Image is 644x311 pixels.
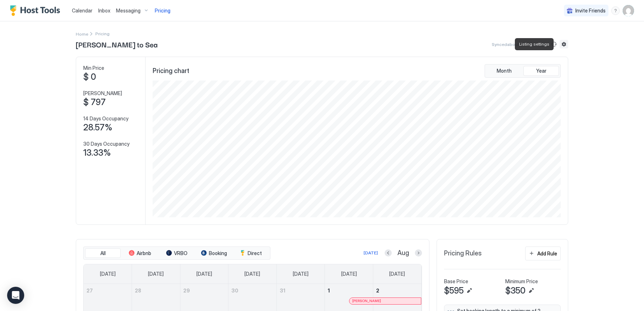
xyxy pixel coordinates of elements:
[537,250,557,257] div: Add Rule
[76,31,88,37] span: Home
[237,264,267,284] a: Wednesday
[397,249,409,257] span: Aug
[116,7,141,14] span: Messaging
[72,7,93,14] a: Calendar
[98,7,110,14] span: Inbox
[7,287,24,304] div: Open Intercom Messenger
[135,287,141,294] span: 28
[244,271,260,277] span: [DATE]
[122,248,158,258] button: Airbnb
[352,299,381,303] span: [PERSON_NAME]
[505,278,538,285] span: Minimum Price
[189,264,219,284] a: Tuesday
[83,97,106,108] span: $ 797
[334,264,364,284] a: Friday
[575,7,606,14] span: Invite Friends
[486,66,522,76] button: Month
[341,271,357,277] span: [DATE]
[72,7,93,14] span: Calendar
[519,41,549,47] span: Listing settings
[196,248,232,258] button: Booking
[93,264,123,284] a: Sunday
[148,271,164,277] span: [DATE]
[174,250,188,256] span: VRBO
[415,249,422,256] button: Next month
[83,72,96,82] span: $ 0
[83,115,128,122] span: 14 Days Occupancy
[233,248,269,258] button: Direct
[159,248,195,258] button: VRBO
[141,264,171,284] a: Monday
[85,248,121,258] button: All
[83,65,104,71] span: Min Price
[98,7,110,14] a: Inbox
[248,250,262,256] span: Direct
[228,284,276,297] a: July 30, 2025
[286,264,316,284] a: Thursday
[389,271,405,277] span: [DATE]
[153,67,189,75] span: Pricing chart
[280,287,285,294] span: 31
[623,5,634,16] div: User profile
[76,30,88,37] a: Home
[536,68,547,74] span: Year
[83,122,112,133] span: 28.57%
[376,287,379,294] span: 2
[10,5,63,16] a: Host Tools Logo
[325,284,373,297] a: August 1, 2025
[155,7,170,14] span: Pricing
[550,40,558,48] button: Sync prices
[84,284,132,297] a: July 27, 2025
[76,30,88,37] div: Breadcrumb
[95,31,110,36] span: Breadcrumb
[385,249,392,256] button: Previous month
[76,39,158,50] span: [PERSON_NAME] to Sea
[525,247,561,260] button: Add Rule
[611,6,620,15] div: menu
[277,284,325,297] a: July 31, 2025
[83,141,130,147] span: 30 Days Occupancy
[444,278,468,285] span: Base Price
[231,287,238,294] span: 30
[363,249,379,257] button: [DATE]
[560,40,568,48] button: Listing settings
[465,286,474,295] button: Edit
[352,299,418,303] div: [PERSON_NAME]
[364,250,378,256] div: [DATE]
[373,284,421,297] a: August 2, 2025
[293,271,308,277] span: [DATE]
[132,284,180,297] a: July 28, 2025
[444,249,482,258] span: Pricing Rules
[180,284,228,297] a: July 29, 2025
[196,271,212,277] span: [DATE]
[83,247,270,260] div: tab-group
[183,287,190,294] span: 29
[444,285,464,296] span: $595
[100,271,116,277] span: [DATE]
[83,90,122,97] span: [PERSON_NAME]
[83,147,111,158] span: 13.33%
[100,250,106,256] span: All
[492,42,547,47] span: Synced about 21 hours ago
[328,287,330,294] span: 1
[505,285,526,296] span: $350
[382,264,412,284] a: Saturday
[523,66,559,76] button: Year
[497,68,512,74] span: Month
[485,64,561,78] div: tab-group
[209,250,227,256] span: Booking
[137,250,151,256] span: Airbnb
[527,286,535,295] button: Edit
[86,287,93,294] span: 27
